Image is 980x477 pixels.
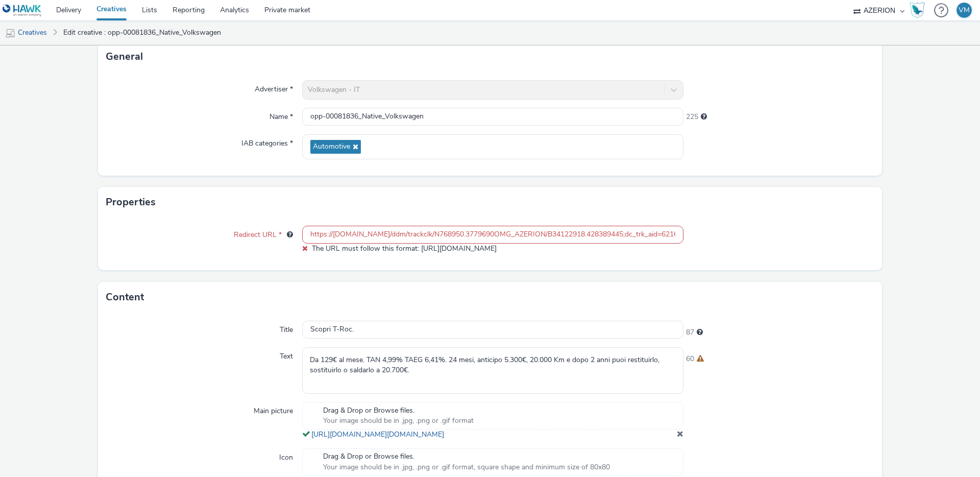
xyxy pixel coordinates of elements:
[276,321,297,335] label: Title
[275,448,297,463] label: Icon
[237,134,297,149] label: IAB categories *
[311,430,448,439] a: [URL][DOMAIN_NAME][DOMAIN_NAME]
[250,402,297,416] label: Main picture
[106,49,143,64] h3: General
[323,462,610,472] span: Your image should be in .jpg, .png or .gif format, square shape and minimum size of 80x80
[230,226,297,240] label: Redirect URL *
[106,195,156,210] h3: Properties
[106,290,144,305] h3: Content
[686,327,694,338] span: 87
[5,28,15,38] img: mobile
[302,226,683,244] input: url...
[302,321,683,339] input: Maximum recommended length: 25 characters.
[323,406,474,416] span: Drag & Drop or Browse files.
[686,112,698,122] span: 225
[323,451,610,462] span: Drag & Drop or Browse files.
[302,347,683,394] textarea: Da 129€ al mese. TAN 4,99% TAEG 6,41%. 24 mesi, anticipo 5.300€, 20.000 Km e dopo 2 anni puoi res...
[910,2,929,18] a: Hawk Academy
[282,230,293,240] div: URL will be used as a validation URL with some SSPs and it will be the redirection URL of your cr...
[3,4,42,17] img: undefined Logo
[686,354,694,364] span: 60
[910,2,925,18] img: Hawk Academy
[313,142,350,151] span: Automotive
[265,108,297,122] label: Name *
[58,20,226,45] a: Edit creative : opp-00081836_Native_Volkswagen
[959,3,970,18] div: VM
[701,112,707,122] div: Maximum 255 characters
[251,80,297,94] label: Advertiser *
[312,244,497,253] span: The URL must follow this format: [URL][DOMAIN_NAME]
[697,327,703,338] div: Maximum recommended length: 25 characters.
[276,347,297,362] label: Text
[302,108,683,126] input: Name
[323,416,474,426] span: Your image should be in .jpg, .png or .gif format
[697,354,704,364] div: Maximum recommended length: 100 characters.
